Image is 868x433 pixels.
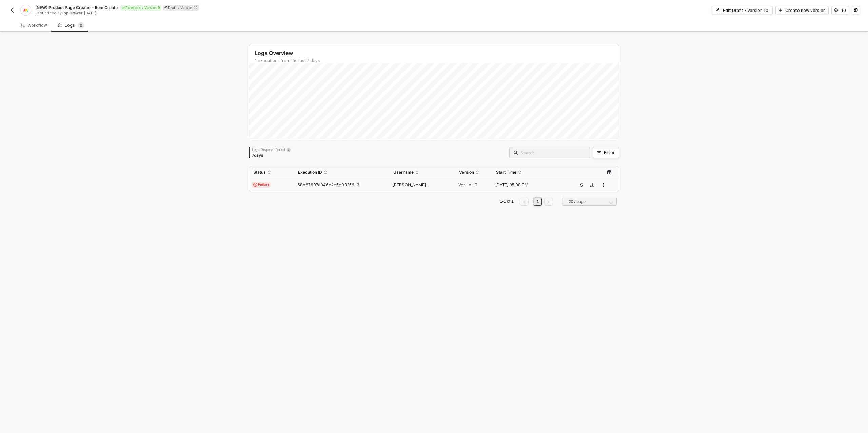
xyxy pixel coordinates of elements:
[593,147,619,158] button: Filter
[35,5,118,11] span: (NEW) Product Page Creator - Item Create
[522,200,526,204] span: left
[854,8,858,12] span: icon-settings
[569,197,613,207] span: 20 / page
[455,166,492,178] th: Version
[298,170,322,175] span: Execution ID
[785,7,826,13] div: Create new version
[249,166,294,178] th: Status
[389,166,455,178] th: Username
[492,182,566,188] div: [DATE] 05:08 PM
[520,149,586,156] input: Search
[775,6,829,14] button: Create new version
[604,150,615,155] div: Filter
[62,11,82,15] span: Top Drawer
[297,182,359,188] span: 68b87607a046d2e5e93256a3
[255,50,619,57] div: Logs Overview
[255,58,619,63] div: 1 executions from the last 7 days
[459,170,474,175] span: Version
[520,198,529,206] button: left
[393,182,429,188] span: [PERSON_NAME]...
[562,198,617,209] div: Page Size
[492,166,571,178] th: Start Time
[253,170,266,175] span: Status
[716,8,720,12] span: icon-edit
[712,6,773,14] button: Edit Draft • Version 10
[23,7,28,13] img: integration-icon
[78,22,84,29] sup: 0
[535,198,541,205] a: 1
[458,182,477,188] span: Version 9
[294,166,389,178] th: Execution ID
[499,198,515,206] li: 1-1 of 1
[607,170,611,174] span: icon-table
[519,198,530,206] li: Previous Page
[778,8,783,12] span: icon-play
[590,183,594,187] span: icon-download
[251,182,271,188] span: Failure
[723,7,768,13] div: Edit Draft • Version 10
[496,170,516,175] span: Start Time
[8,6,16,14] button: back
[543,198,554,206] li: Next Page
[547,200,551,204] span: right
[120,5,161,11] div: Released • Version 9
[252,153,291,158] div: 7 days
[21,23,47,28] div: Workflow
[834,8,839,12] span: icon-versioning
[566,198,613,205] input: Page Size
[544,198,553,206] button: right
[831,6,849,14] button: 10
[841,7,846,13] div: 10
[534,198,542,206] li: 1
[253,183,257,187] span: icon-exclamation
[393,170,414,175] span: Username
[579,183,584,187] span: icon-success-page
[163,5,199,11] div: Draft • Version 10
[35,11,433,16] div: Last edited by - [DATE]
[252,147,291,152] div: Logs Disposal Period
[164,6,168,9] span: icon-edit
[58,22,84,29] div: Logs
[9,7,15,13] img: back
